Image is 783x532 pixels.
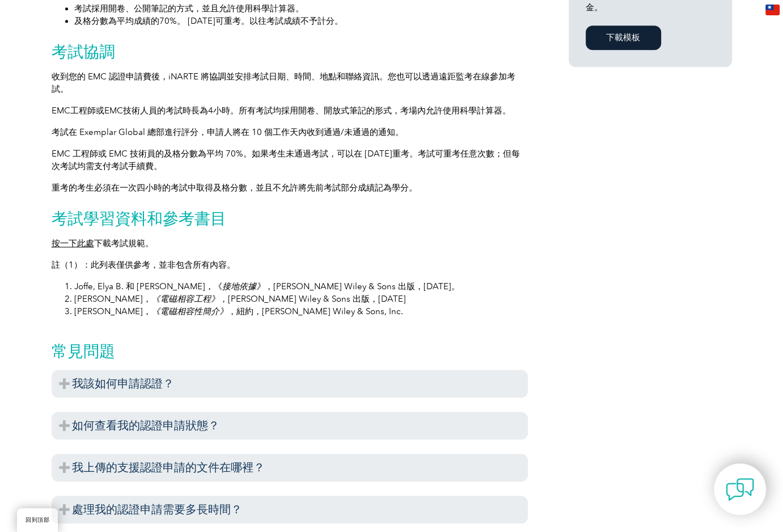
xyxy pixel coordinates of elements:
font: 收到您的 EMC 認證申請費後，iNARTE 將協調並安排考試日期、時間、地點和聯絡資訊。您也可以透過遠距監考在線參加考試。 [52,71,515,94]
font: 下載模板 [606,32,640,43]
font: 回到頂部 [26,517,49,523]
font: 《電磁相容性簡介》 [151,306,228,316]
font: 常見問題 [52,341,115,361]
font: ，[PERSON_NAME] Wiley & Sons 出版，[DATE]。 [265,281,460,292]
font: 《電磁相容工程》 [151,294,219,304]
font: ，紐約，[PERSON_NAME] Wiley & Sons, Inc. [228,306,403,316]
font: 及格分數為平均成績的70%。 [DATE]可重考。以往考試成績不予計分。 [74,16,343,26]
font: 考試採用開卷、公開筆記的方式，並且允許使用科學計算器。 [74,3,304,14]
img: contact-chat.png [726,475,754,504]
font: EMC 工程師或 EMC 技術員的及格分數為平均 70%。如果考生未通過考試，可以在 [DATE]重考。考試可重考任意次數；但每次考試均需支付考試手續費。 [52,149,520,171]
font: [PERSON_NAME]， [74,294,151,304]
font: EMC工程師或EMC技術人員的考試時長為4小時。所有考試均採用開卷、開放式筆記的形式，考場內允許使用科學計算器。 [52,105,511,116]
font: 處理我的認證申請需要多長時間？ [72,503,242,516]
font: Joffe, Elya B. 和 [PERSON_NAME]，《 [74,281,222,292]
font: 重考的考生必須在一次四小時的考試中取得及格分數，並且不允許將先前考試部分成績記為學分。 [52,183,417,193]
font: [PERSON_NAME]， [74,306,151,316]
font: 考試學習資料和參考書目 [52,209,226,228]
font: 考試在 Exemplar Global 總部進行評分，申請人將在 10 個工作天內收到通過/未通過的通知。 [52,127,404,137]
a: 下載模板 [586,26,661,50]
img: en [765,5,780,15]
font: 如何查看我的認證申請狀態？ [72,419,219,432]
a: 按一下此處 [52,238,94,248]
font: 下載考試規範。 [94,238,154,248]
font: 接地依據》 [222,281,265,292]
font: 我該如何申請認證？ [72,377,174,390]
font: 我上傳的支援認證申請的文件在哪裡？ [72,461,265,474]
font: ，[PERSON_NAME] Wiley & Sons 出版，[DATE] [219,294,406,304]
a: 回到頂部 [17,508,58,532]
font: 註（1）：此列表僅供參考，並非包含所有內容。 [52,260,235,270]
font: 考試協調 [52,42,115,61]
